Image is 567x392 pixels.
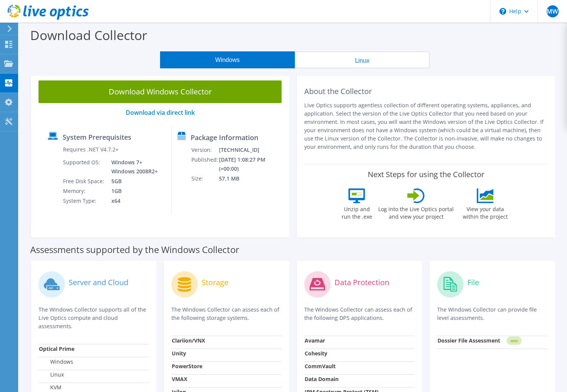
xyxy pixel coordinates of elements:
[191,145,219,155] td: Version:
[106,157,159,176] td: Windows 7+ Windows 2008R2+
[547,5,559,17] span: MW
[63,133,131,141] label: System Prerequisites
[458,203,512,221] label: View your data within the project
[39,306,149,330] p: The Windows Collector supports all of the Live Optics compute and cloud assessments.
[106,186,159,196] td: 1GB
[334,279,389,286] label: Data Protection
[305,375,339,383] strong: Data Domain
[172,375,187,383] strong: VMAX
[339,203,374,221] label: Unzip and run the .exe
[191,134,258,141] label: Package Information
[510,339,518,343] tspan: NEW!
[467,279,479,286] label: File
[39,345,74,352] strong: Optical Prime
[202,279,228,286] label: Storage
[160,51,295,68] button: Windows
[438,337,500,344] strong: Dossier File Assessment
[304,101,547,151] p: Live Optics supports agentless collection of different operating systems, appliances, and applica...
[69,279,128,286] label: Server and Cloud
[219,155,286,174] td: [DATE] 1:08:27 PM (+00:00)
[106,196,159,206] td: x64
[63,157,106,176] td: Supported OS:
[305,337,325,344] strong: Avamar
[191,174,219,184] td: Size:
[39,384,62,391] label: KVM
[63,186,106,196] td: Memory:
[30,246,239,253] label: Assessments supported by the Windows Collector
[39,371,64,378] label: Linux
[368,170,484,179] label: Next Steps for using the Collector
[106,176,159,186] td: 5GB
[30,26,147,44] label: Download Collector
[219,174,286,184] td: 57.1 MB
[63,196,106,206] td: System Type:
[191,155,219,174] td: Published:
[304,306,414,322] p: The Windows Collector can assess each of the following DPS applications.
[126,108,195,117] a: Download via direct link
[172,350,186,357] strong: Unity
[499,8,506,15] svg: \n
[378,203,454,221] label: Log into the Live Optics portal and view your project
[172,337,205,344] strong: Clariion/VNX
[305,350,327,357] strong: Cohesity
[305,363,336,370] strong: CommVault
[295,51,430,68] button: Linux
[39,358,73,366] label: Windows
[39,80,282,103] a: Download Windows Collector
[63,146,119,153] label: Requires .NET V4.7.2+
[437,306,547,322] p: The Windows Collector can provide file level assessments.
[172,363,202,370] strong: PowerStore
[219,145,286,155] td: [TECHNICAL_ID]
[63,176,106,186] td: Free Disk Space:
[304,87,547,96] h2: About the Collector
[171,306,282,322] p: The Windows Collector can assess each of the following storage systems.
